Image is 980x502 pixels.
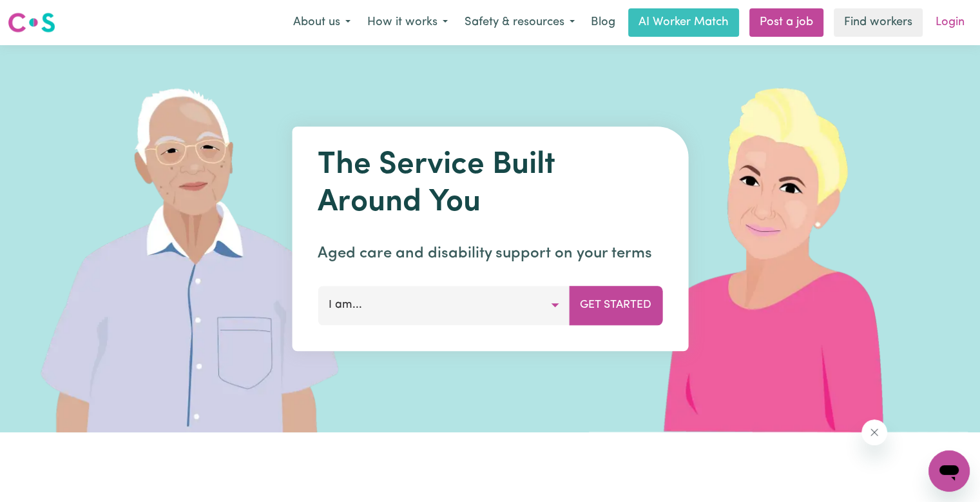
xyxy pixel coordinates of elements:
[834,8,923,37] a: Find workers
[749,8,823,37] a: Post a job
[8,8,55,37] a: Careseekers logo
[583,8,623,37] a: Blog
[628,8,739,37] a: AI Worker Match
[318,286,570,325] button: I am...
[928,8,972,37] a: Login
[318,147,662,221] h1: The Service Built Around You
[285,9,359,36] button: About us
[8,9,78,19] span: Need any help?
[456,9,583,36] button: Safety & resources
[569,286,662,325] button: Get Started
[928,450,970,492] iframe: Button to launch messaging window
[8,11,55,34] img: Careseekers logo
[318,242,662,265] p: Aged care and disability support on your terms
[861,419,887,445] iframe: Close message
[359,9,456,36] button: How it works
